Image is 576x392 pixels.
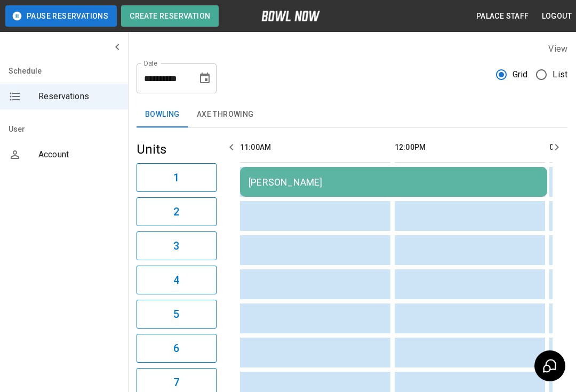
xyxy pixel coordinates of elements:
[121,5,219,27] button: Create Reservation
[5,5,117,27] button: Pause Reservations
[137,334,217,363] button: 6
[194,68,215,89] button: Choose date, selected date is Aug 10, 2025
[173,306,179,323] h6: 5
[261,11,320,21] img: logo
[137,141,217,158] h5: Units
[137,102,188,127] button: Bowling
[173,237,179,254] h6: 3
[395,132,545,163] th: 12:00PM
[173,271,179,289] h6: 4
[548,44,567,54] label: View
[249,177,539,188] div: [PERSON_NAME]
[173,374,179,391] h6: 7
[240,132,390,163] th: 11:00AM
[553,68,567,81] span: List
[137,163,217,192] button: 1
[173,169,179,186] h6: 1
[538,6,576,26] button: Logout
[38,148,119,161] span: Account
[137,197,217,226] button: 2
[38,90,119,103] span: Reservations
[173,340,179,357] h6: 6
[513,68,528,81] span: Grid
[137,266,217,294] button: 4
[137,231,217,260] button: 3
[137,300,217,329] button: 5
[472,6,533,26] button: Palace Staff
[137,102,567,127] div: inventory tabs
[188,102,262,127] button: AXE THROWING
[173,203,179,220] h6: 2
